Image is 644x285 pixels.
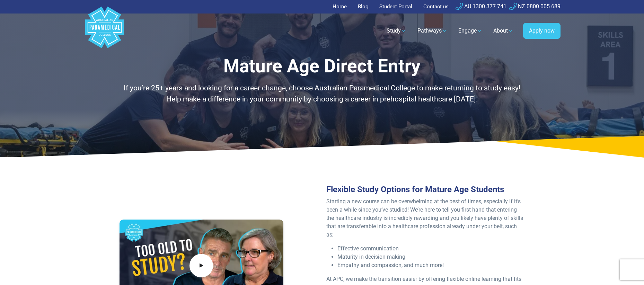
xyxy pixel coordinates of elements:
span: If you’re 25+ years and looking for a career change, choose Australian Paramedical College to mak... [124,84,520,103]
li: Empathy and compassion, and much more! [337,261,525,269]
li: Maturity in decision-making [337,253,525,261]
a: NZ 0800 005 689 [509,3,561,10]
h1: Mature Age Direct Entry [120,55,525,77]
a: About [489,21,518,41]
a: Study [382,21,411,41]
a: Pathways [413,21,451,41]
li: Effective communication [337,244,525,253]
a: AU 1300 377 741 [456,3,506,10]
h3: Flexible Study Options for Mature Age Students [326,185,525,195]
a: Australian Paramedical College [84,14,125,48]
a: Apply now [523,23,561,39]
p: Starting a new course can be overwhelming at the best of times, especially if it’s been a while s... [326,197,525,239]
a: Engage [454,21,486,41]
